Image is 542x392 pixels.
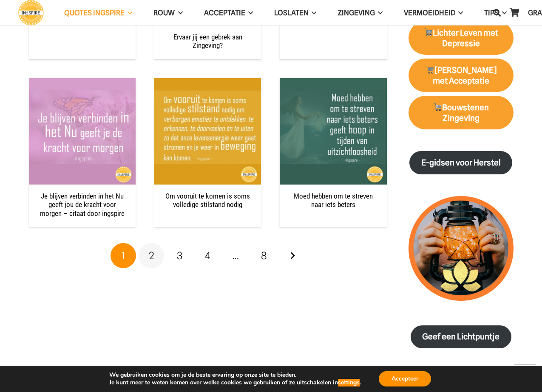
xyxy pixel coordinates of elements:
span: Acceptatie [204,8,245,17]
span: ROUW Menu [175,2,182,23]
a: Zoeken [488,2,505,23]
span: 3 [177,249,182,262]
a: Om vooruit te komen is soms volledige stilstand nodig [165,192,250,209]
strong: [PERSON_NAME] met Acceptatie [426,65,497,86]
img: Je blijven verbinden in het Nu geeft je de kracht voor morgen - krachtspreuk ingspire [29,78,136,185]
button: Accepteer [379,371,431,386]
span: TIPS Menu [499,2,506,23]
a: 🛒Bouwstenen Zingeving [409,96,514,130]
span: Zingeving Menu [375,2,383,23]
img: Prachtig citiaat: • Moed hebben om te streven naar iets beters geeft hoop in uitzichtloze tijden ... [280,78,386,185]
span: 8 [261,249,267,262]
a: AcceptatieAcceptatie Menu [193,2,264,24]
a: VERMOEIDHEIDVERMOEIDHEID Menu [393,2,474,24]
strong: Geef een Lichtpuntje [422,332,499,342]
a: Pagina 8 [251,243,277,269]
span: TIPS [484,8,499,17]
span: Loslaten Menu [309,2,316,23]
span: VERMOEIDHEID [404,8,455,17]
a: Om vooruit te komen is soms volledige stilstand nodig [154,78,261,185]
a: Je blijven verbinden in het Nu geeft jou de kracht voor morgen – citaat door ingspire [40,192,125,218]
a: Moed hebben om te streven naar iets beters [280,78,386,185]
strong: E-gidsen voor Herstel [421,158,501,168]
a: 🛒[PERSON_NAME] met Acceptatie [409,59,514,92]
span: … [223,243,249,269]
span: 2 [149,249,154,262]
img: Citaat groei - Om vooruit te komen is soms volledige stilstand nodig.. - quote van ingspire [154,78,261,185]
a: ROUWROUW Menu [143,2,193,24]
img: 🛒 [424,28,432,36]
button: settings [338,379,360,386]
span: QUOTES INGSPIRE Menu [125,2,132,23]
span: Loslaten [274,8,309,17]
a: ZingevingZingeving Menu [327,2,393,24]
a: QUOTES INGSPIREQUOTES INGSPIRE Menu [54,2,143,24]
span: Zingeving [338,8,375,17]
span: QUOTES INGSPIRE [64,8,125,17]
a: Pagina 2 [139,243,164,269]
img: 🛒 [426,65,434,73]
img: 🛒 [434,103,442,111]
strong: Bouwstenen Zingeving [433,103,489,123]
a: 🛒Lichter Leven met Depressie [409,21,514,55]
img: lichtpuntjes voor in donkere tijden [409,196,514,301]
a: LoslatenLoslaten Menu [264,2,327,24]
a: Pagina 3 [167,243,193,269]
a: Je blijven verbinden in het Nu geeft jou de kracht voor morgen – citaat door ingspire [29,78,136,185]
a: E-gidsen voor Herstel [409,151,512,174]
p: We gebruiken cookies om je de beste ervaring op onze site te bieden. [109,371,361,379]
span: Acceptatie Menu [245,2,253,23]
span: 1 [121,249,125,262]
span: Pagina 1 [111,243,136,269]
a: Ervaar jij een gebrek aan Zingeving? [173,33,242,50]
a: Terug naar top [514,364,536,386]
a: Pagina 4 [195,243,221,269]
span: VERMOEIDHEID Menu [455,2,463,23]
span: 4 [205,249,210,262]
p: Je kunt meer te weten komen over welke cookies we gebruiken of ze uitschakelen in . [109,379,361,386]
strong: Lichter Leven met Depressie [423,28,498,48]
a: Moed hebben om te streven naar iets beters [294,192,373,209]
a: Geef een Lichtpuntje [411,325,511,349]
a: TIPSTIPS Menu [474,2,517,24]
span: ROUW [153,8,175,17]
